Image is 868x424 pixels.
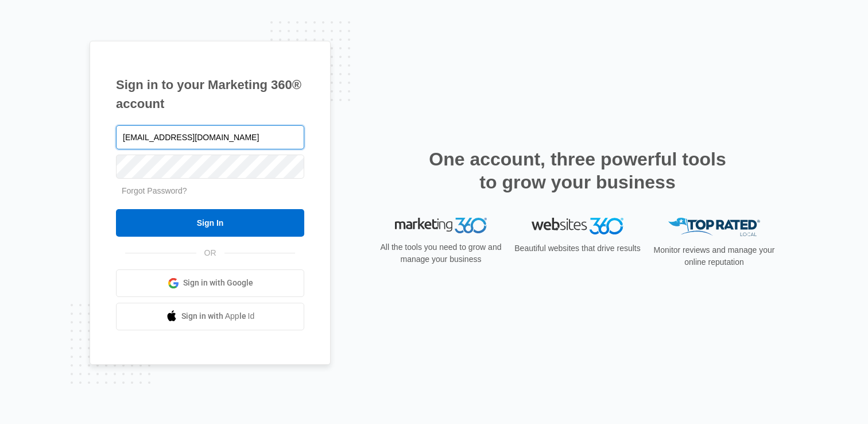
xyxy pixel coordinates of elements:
[377,241,505,265] p: All the tools you need to grow and manage your business
[532,218,623,234] img: Websites 360
[395,218,487,234] img: Marketing 360
[425,148,730,194] h2: One account, three powerful tools to grow your business
[116,303,304,330] a: Sign in with Apple Id
[513,242,642,255] p: Beautiful websites that drive results
[181,310,255,322] span: Sign in with Apple Id
[122,186,187,195] a: Forgot Password?
[116,269,304,297] a: Sign in with Google
[116,75,304,113] h1: Sign in to your Marketing 360® account
[650,244,778,268] p: Monitor reviews and manage your online reputation
[116,209,304,237] input: Sign In
[668,218,760,237] img: Top Rated Local
[116,125,304,149] input: Email
[196,247,224,259] span: OR
[183,277,253,289] span: Sign in with Google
